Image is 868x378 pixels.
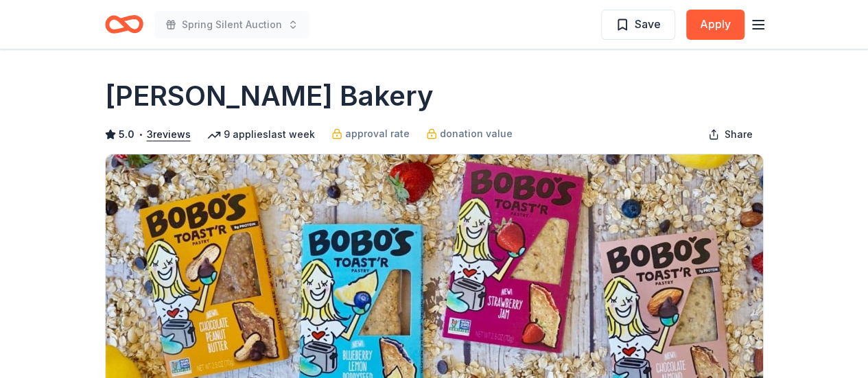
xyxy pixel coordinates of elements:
[119,126,134,143] span: 5.0
[697,121,764,148] button: Share
[635,15,661,33] span: Save
[147,126,191,143] button: 3reviews
[138,129,143,140] span: •
[182,16,282,33] span: Spring Silent Auction
[725,126,753,143] span: Share
[601,10,675,40] button: Save
[426,126,513,142] a: donation value
[207,126,315,143] div: 9 applies last week
[331,126,410,142] a: approval rate
[345,126,410,142] span: approval rate
[686,10,744,40] button: Apply
[105,77,434,115] h1: [PERSON_NAME] Bakery
[440,126,513,142] span: donation value
[105,8,143,40] a: Home
[154,11,309,38] button: Spring Silent Auction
